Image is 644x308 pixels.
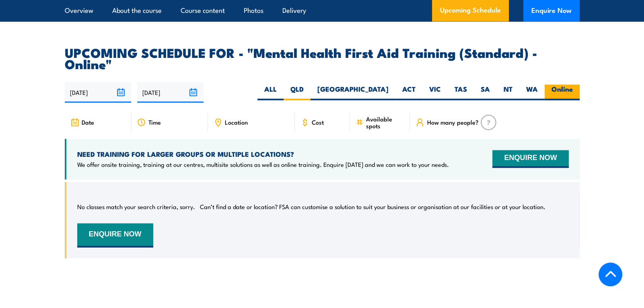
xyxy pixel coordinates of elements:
label: NT [497,84,519,100]
label: SA [474,84,497,100]
span: Cost [312,119,324,125]
span: Date [82,119,94,125]
h2: UPCOMING SCHEDULE FOR - "Mental Health First Aid Training (Standard) - Online" [65,47,580,69]
label: [GEOGRAPHIC_DATA] [311,84,395,100]
span: Time [148,119,161,125]
span: Available spots [366,115,404,129]
input: To date [137,82,204,103]
label: ALL [257,84,284,100]
label: Online [545,84,580,100]
label: TAS [448,84,474,100]
p: Can’t find a date or location? FSA can customise a solution to suit your business or organisation... [200,203,545,211]
button: ENQUIRE NOW [77,223,153,247]
input: From date [65,82,131,103]
span: Location [225,119,248,125]
h4: NEED TRAINING FOR LARGER GROUPS OR MULTIPLE LOCATIONS? [77,150,449,158]
p: No classes match your search criteria, sorry. [77,203,195,211]
button: ENQUIRE NOW [492,150,568,168]
label: VIC [422,84,448,100]
label: WA [519,84,545,100]
span: How many people? [427,119,478,125]
label: QLD [284,84,311,100]
p: We offer onsite training, training at our centres, multisite solutions as well as online training... [77,160,449,168]
label: ACT [395,84,422,100]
